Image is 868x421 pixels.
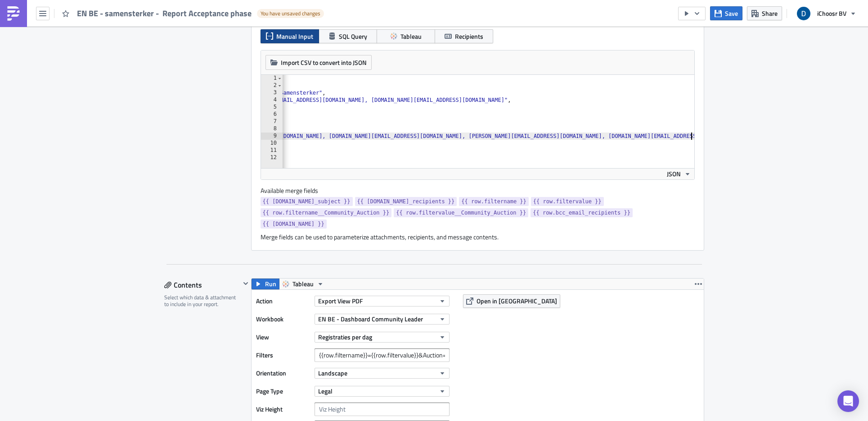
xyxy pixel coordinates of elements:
a: {{ row.filtervalue }} [531,197,604,206]
div: 3 [261,89,283,96]
a: {{ row.bcc_email_recipients }} [531,208,633,217]
span: Manual Input [276,32,313,41]
span: JSON [667,169,681,178]
div: Merge fields can be used to parameterize attachments, recipients, and message contents. [261,233,695,241]
button: Hide content [240,278,251,289]
div: 2 [261,82,283,89]
button: Import CSV to convert into JSON [265,55,372,70]
span: {{ row.filtername__Community_Auction }} [263,208,390,217]
span: SQL Query [339,32,367,41]
span: Registraties per dag [318,332,372,342]
span: Import CSV to convert into JSON [281,58,367,67]
a: {{ row.filtername }} [459,197,529,206]
span: Tableau [292,279,314,289]
span: {{ [DOMAIN_NAME]_subject }} [263,197,351,206]
div: Contents [164,278,240,292]
span: Landscape [318,368,347,378]
div: 6 [261,111,283,118]
label: Orientation [256,366,310,380]
a: {{ [DOMAIN_NAME]_subject }} [261,197,353,206]
div: 5 [261,104,283,111]
button: SQL Query [319,29,377,43]
button: Manual Input [261,29,319,43]
span: {{ row.filtervalue }} [533,197,602,206]
span: {{ row.filtername }} [461,197,526,206]
button: Tableau [279,279,327,289]
div: 4 [261,96,283,104]
div: 11 [261,147,283,154]
input: Viz Height [315,403,450,416]
span: {{ row.filtervalue__Community_Auction }} [396,208,526,217]
input: Filter1=Value1&... [315,348,450,362]
span: EN BE - Dashboard Community Leader [318,314,423,324]
button: EN BE - Dashboard Community Leader [315,314,450,325]
div: Groeten [4,54,430,61]
button: Legal [315,386,450,397]
a: {{ row.filtername__Community_Auction }} [261,208,392,217]
label: Action [256,294,310,308]
button: JSON [664,169,694,179]
span: Tableau [400,32,422,41]
div: 1 [261,75,283,82]
a: {{ [DOMAIN_NAME] }} [261,220,327,229]
label: Viz Height [256,403,310,416]
span: EN BE - samensterker - Report Acceptance phase [77,8,252,18]
label: View [256,330,310,344]
div: 12 [261,154,283,161]
div: 8 [261,125,283,133]
label: Parameter Source [261,19,695,27]
div: 9 [261,133,283,140]
button: Run [252,279,279,289]
label: Filters [256,348,310,362]
img: PushMetrics [6,6,21,21]
label: Available merge fields [261,187,328,195]
button: Recipients [435,29,493,43]
button: Registraties per dag [315,332,450,343]
div: Select which data & attachment to include in your report. [164,294,240,308]
body: Rich Text Area. Press ALT-0 for help. [4,4,430,102]
div: In bijlage [PERSON_NAME] een overzicht met de actuele status van de groepsaankoop energie. [4,11,430,40]
span: {{ row.bcc_email_recipients }} [533,208,630,217]
button: Open in [GEOGRAPHIC_DATA] [463,294,560,308]
span: You have unsaved changes [261,10,320,17]
img: Brand logo [4,75,51,88]
span: Legal [318,386,333,396]
button: Landscape [315,368,450,379]
span: iChoosr BV [817,9,846,18]
span: Run [265,279,276,289]
div: 7 [261,118,283,125]
a: {{ row.filtervalue__Community_Auction }} [394,208,528,217]
button: Share [747,6,782,20]
span: Share [762,9,778,18]
div: 10 [261,140,283,147]
label: Workbook [256,312,310,326]
span: {{ [DOMAIN_NAME]_recipients }} [357,197,455,206]
a: {{ [DOMAIN_NAME]_recipients }} [355,197,457,206]
span: Open in [GEOGRAPHIC_DATA] [477,296,557,306]
button: Export View PDF [315,296,450,307]
span: {{ [DOMAIN_NAME] }} [263,220,324,229]
div: Beste [4,4,430,11]
span: Save [725,9,738,18]
button: Save [710,6,742,20]
span: Recipients [455,32,483,41]
button: iChoosr BV [792,4,861,23]
button: Tableau [377,29,435,43]
label: Page Type [256,384,310,398]
img: Avatar [796,6,811,21]
div: Open Intercom Messenger [837,390,859,412]
span: Export View PDF [318,296,363,306]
